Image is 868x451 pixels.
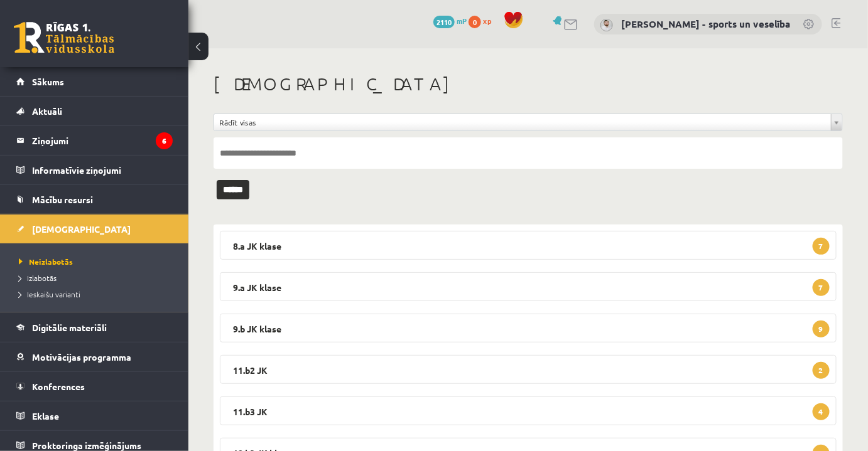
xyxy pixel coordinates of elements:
span: Sākums [32,76,64,87]
a: Ziņojumi6 [16,126,173,155]
a: Digitālie materiāli [16,313,173,342]
a: Aktuāli [16,97,173,125]
span: 7 [813,279,830,296]
a: Ieskaišu varianti [19,289,176,300]
span: Izlabotās [19,273,57,283]
span: 9 [813,321,830,337]
span: Motivācijas programma [32,351,131,363]
h1: [DEMOGRAPHIC_DATA] [214,73,843,95]
span: Digitālie materiāli [32,322,107,333]
a: [DEMOGRAPHIC_DATA] [16,215,173,243]
span: 4 [813,403,830,420]
img: Elvijs Antonišķis - sports un veselība [600,19,613,31]
a: Informatīvie ziņojumi [16,156,173,184]
span: 2 [813,362,830,379]
span: [DEMOGRAPHIC_DATA] [32,223,131,235]
span: 2110 [433,16,455,28]
a: Sākums [16,67,173,96]
span: 7 [813,238,830,255]
a: Eklase [16,401,173,430]
span: Proktoringa izmēģinājums [32,440,141,451]
span: Konferences [32,381,85,392]
span: xp [483,16,491,26]
legend: 9.a JK klase [220,272,837,301]
span: mP [457,16,467,26]
a: Rīgas 1. Tālmācības vidusskola [14,22,114,53]
a: Motivācijas programma [16,342,173,371]
a: Neizlabotās [19,256,176,267]
legend: 11.b3 JK [220,396,837,425]
a: 0 xp [469,16,497,26]
span: Mācību resursi [32,194,93,205]
a: Konferences [16,372,173,401]
legend: 11.b2 JK [220,355,837,384]
span: 0 [469,16,481,28]
a: 2110 mP [433,16,467,26]
i: 6 [156,132,173,149]
span: Neizlabotās [19,257,73,267]
a: Izlabotās [19,272,176,284]
legend: Informatīvie ziņojumi [32,156,173,184]
legend: 9.b JK klase [220,314,837,342]
span: Aktuāli [32,105,62,117]
span: Eklase [32,410,59,422]
legend: Ziņojumi [32,126,173,155]
span: Rādīt visas [219,114,826,130]
span: Ieskaišu varianti [19,289,80,299]
a: Mācību resursi [16,185,173,214]
a: Rādīt visas [214,114,842,130]
legend: 8.a JK klase [220,231,837,260]
a: [PERSON_NAME] - sports un veselība [621,18,790,30]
